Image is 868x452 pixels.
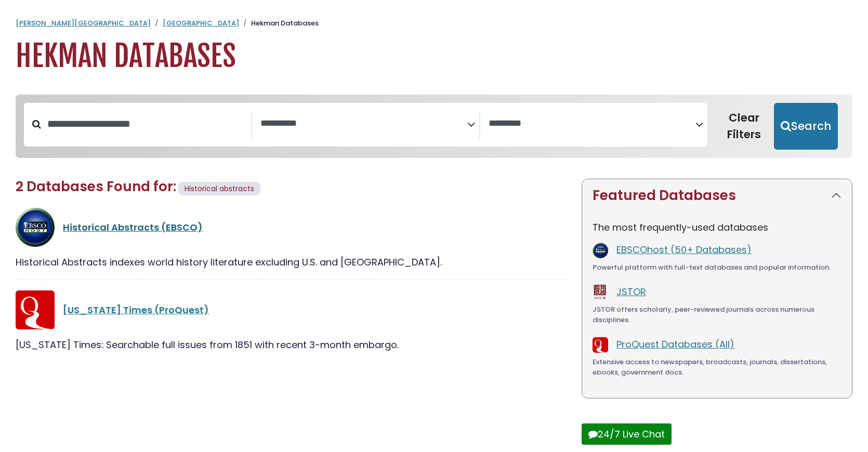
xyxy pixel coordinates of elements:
span: Historical abstracts [185,183,254,194]
a: JSTOR [616,285,646,298]
h1: Hekman Databases [16,39,852,74]
div: Extensive access to newspapers, broadcasts, journals, dissertations, ebooks, government docs. [593,357,841,377]
a: EBSCOhost (50+ Databases) [616,243,752,256]
button: Submit for Search Results [774,103,838,150]
p: The most frequently-used databases [593,220,841,234]
span: 2 Databases Found for: [16,177,176,196]
li: Hekman Databases [239,18,319,29]
textarea: Search [489,118,695,129]
nav: Search filters [16,95,852,158]
div: Powerful platform with full-text databases and popular information. [593,262,841,273]
div: JSTOR offers scholarly, peer-reviewed journals across numerous disciplines. [593,304,841,325]
nav: breadcrumb [16,18,852,29]
button: 24/7 Live Chat [582,423,672,445]
button: Featured Databases [582,179,852,212]
a: [GEOGRAPHIC_DATA] [163,18,239,28]
a: [US_STATE] Times (ProQuest) [63,303,209,316]
a: Historical Abstracts (EBSCO) [63,221,203,234]
a: ProQuest Databases (All) [616,338,734,351]
button: Clear Filters [714,103,774,150]
textarea: Search [260,118,467,129]
div: [US_STATE] Times: Searchable full issues from 1851 with recent 3-month embargo. [16,338,569,352]
div: Historical Abstracts indexes world history literature excluding U.S. and [GEOGRAPHIC_DATA]. [16,255,569,269]
a: [PERSON_NAME][GEOGRAPHIC_DATA] [16,18,151,28]
input: Search database by title or keyword [41,115,251,132]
